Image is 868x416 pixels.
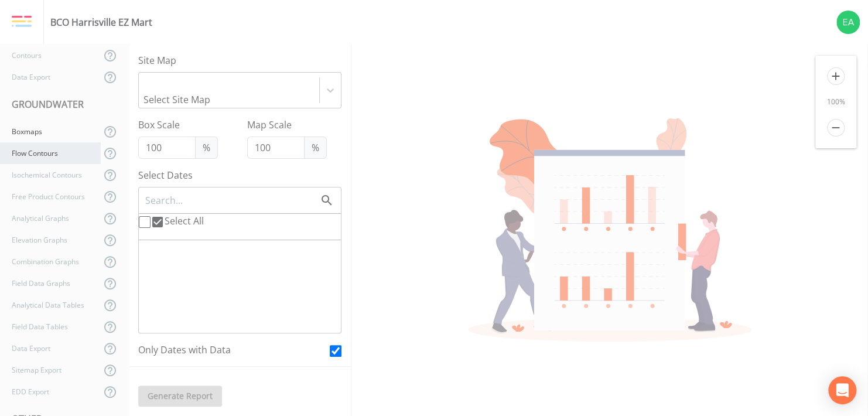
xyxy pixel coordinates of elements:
[144,193,320,208] input: Search...
[165,214,204,227] span: Select All
[12,15,32,28] img: logo
[247,118,327,132] label: Map Scale
[143,93,262,107] div: Select Site Map
[138,168,341,182] label: Select Dates
[138,53,341,67] label: Site Map
[50,15,152,29] div: BCO Harrisville EZ Mart
[468,118,751,342] img: undraw_report_building_chart-e1PV7-8T.svg
[195,137,218,159] span: %
[304,137,327,159] span: %
[827,67,845,85] i: add
[828,376,856,404] div: Open Intercom Messenger
[836,11,860,34] img: 8f8bb747c3a2dcae4368f6375098707e
[139,216,151,228] input: Select All
[138,118,218,132] label: Box Scale
[827,119,845,137] i: remove
[815,97,856,107] div: 100 %
[138,343,330,357] label: Only Dates with Data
